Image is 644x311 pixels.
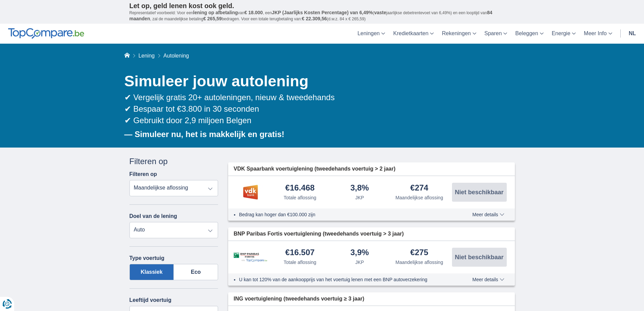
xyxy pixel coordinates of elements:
div: €274 [410,184,428,193]
p: Representatief voorbeeld: Voor een van , een ( jaarlijkse debetrentevoet van 6,49%) en een loopti... [129,10,515,22]
button: Meer details [467,277,509,282]
span: ING voertuiglening (tweedehands voertuig ≥ 3 jaar) [234,295,364,303]
span: Autolening [163,53,189,59]
a: nl [625,24,640,44]
div: €16.468 [285,184,315,193]
b: — Simuleer nu, het is makkelijk en gratis! [124,130,285,139]
button: Meer details [467,212,509,217]
li: U kan tot 120% van de aankoopprijs van het voertuig lenen met een BNP autoverzekering [239,276,448,283]
span: € 265,59 [203,16,222,21]
span: vaste [374,10,386,15]
div: 3,9% [350,248,369,258]
h1: Simuleer jouw autolening [124,71,515,92]
span: lening op afbetaling [193,10,238,15]
span: Meer details [472,212,504,217]
a: Meer Info [580,24,616,44]
a: Rekeningen [438,24,480,44]
label: Leeftijd voertuig [129,297,171,303]
div: Maandelijkse aflossing [396,194,443,201]
span: Meer details [472,277,504,282]
div: €275 [410,248,428,258]
a: Energie [548,24,580,44]
a: Lening [138,53,154,59]
a: Kredietkaarten [389,24,438,44]
label: Eco [174,264,218,280]
button: Niet beschikbaar [452,183,507,202]
a: Beleggen [511,24,548,44]
span: € 18.000 [244,10,263,15]
div: Totale aflossing [284,194,316,201]
div: ✔ Vergelijk gratis 20+ autoleningen, nieuw & tweedehands ✔ Bespaar tot €3.800 in 30 seconden ✔ Ge... [124,92,515,127]
img: product.pl.alt VDK bank [234,184,267,201]
img: product.pl.alt BNP Paribas Fortis [234,252,267,262]
span: Niet beschikbaar [455,189,503,195]
button: Niet beschikbaar [452,248,507,267]
div: €16.507 [285,248,315,258]
li: Bedrag kan hoger dan €100.000 zijn [239,211,448,218]
span: 84 maanden [129,10,493,21]
div: JKP [355,194,364,201]
p: Let op, geld lenen kost ook geld. [129,2,515,10]
div: Filteren op [129,156,218,167]
label: Type voertuig [129,255,165,261]
label: Filteren op [129,171,157,177]
span: Niet beschikbaar [455,254,503,260]
span: JKP (Jaarlijks Kosten Percentage) van 6,49% [272,10,373,15]
a: Sparen [480,24,511,44]
div: JKP [355,259,364,266]
span: BNP Paribas Fortis voertuiglening (tweedehands voertuig > 3 jaar) [234,230,404,238]
label: Doel van de lening [129,213,177,219]
label: Klassiek [129,264,174,280]
img: TopCompare [8,28,84,39]
a: Leningen [353,24,389,44]
div: Totale aflossing [284,259,316,266]
div: 3,8% [350,184,369,193]
div: Maandelijkse aflossing [396,259,443,266]
a: Home [124,53,130,59]
span: € 22.309,56 [302,16,327,21]
span: VDK Spaarbank voertuiglening (tweedehands voertuig > 2 jaar) [234,165,396,173]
